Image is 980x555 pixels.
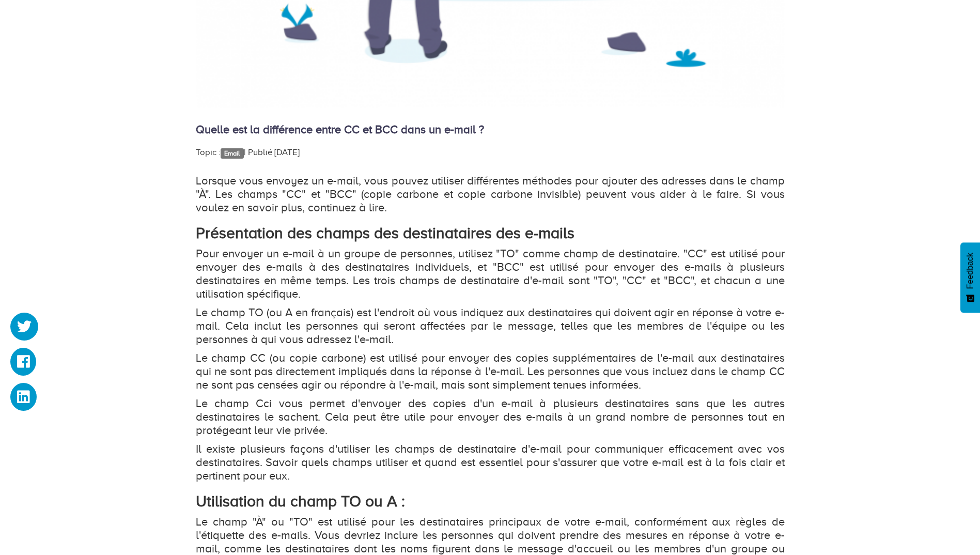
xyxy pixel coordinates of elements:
span: Topic : | [196,147,246,157]
strong: Présentation des champs des destinataires des e-mails [196,224,574,242]
span: Feedback [966,253,975,289]
a: Email [221,148,244,159]
strong: Utilisation du champ TO ou A : [196,492,405,510]
h4: Quelle est la différence entre CC et BCC dans un e-mail ? [196,124,785,136]
p: Lorsque vous envoyez un e-mail, vous pouvez utiliser différentes méthodes pour ajouter des adress... [196,174,785,214]
p: Le champ CC (ou copie carbone) est utilisé pour envoyer des copies supplémentaires de l'e-mail au... [196,351,785,392]
p: Il existe plusieurs façons d'utiliser les champs de destinataire d'e-mail pour communiquer effica... [196,442,785,483]
p: Pour envoyer un e-mail à un groupe de personnes, utilisez "TO" comme champ de destinataire. "CC" ... [196,247,785,301]
span: Publié [DATE] [248,147,300,157]
button: Feedback - Afficher l’enquête [960,242,980,313]
p: Le champ Cci vous permet d'envoyer des copies d'un e-mail à plusieurs destinataires sans que les ... [196,397,785,437]
p: Le champ TO (ou A en français) est l'endroit où vous indiquez aux destinataires qui doivent agir ... [196,306,785,346]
